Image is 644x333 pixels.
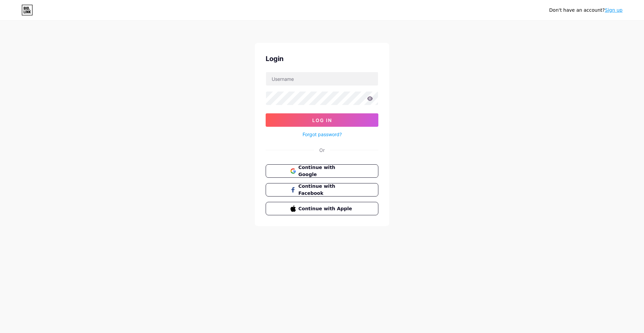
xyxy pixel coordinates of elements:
span: Log In [312,117,332,123]
input: Username [266,72,378,86]
button: Continue with Facebook [266,183,378,197]
div: Login [266,54,378,64]
button: Continue with Apple [266,202,378,215]
span: Continue with Facebook [299,183,354,197]
span: Continue with Google [299,164,354,178]
a: Forgot password? [303,131,342,138]
a: Sign up [605,7,623,13]
button: Continue with Google [266,164,378,178]
span: Continue with Apple [299,205,354,212]
button: Log In [266,113,378,127]
div: Don't have an account? [549,7,623,14]
div: Or [319,147,325,154]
